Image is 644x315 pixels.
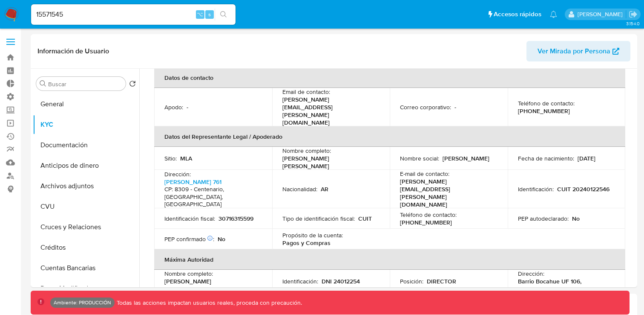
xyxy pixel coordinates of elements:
p: Apodo : [164,103,183,111]
button: General [33,94,139,114]
input: Buscar [48,80,122,88]
p: Dirección : [164,170,191,178]
p: E-mail de contacto : [400,170,449,178]
p: Teléfono de contacto : [518,99,575,107]
button: search-icon [215,9,232,20]
p: [PERSON_NAME] [PERSON_NAME] [282,155,377,170]
p: Dirección : [518,270,544,277]
button: Cruces y Relaciones [33,217,139,237]
p: - [454,103,456,111]
p: Fecha de nacimiento : [518,155,574,162]
p: Nombre social : [400,155,439,162]
p: Identificación : [282,277,318,285]
p: [PERSON_NAME] [PERSON_NAME] [164,277,259,293]
p: Identificación : [518,185,554,193]
p: [PERSON_NAME][EMAIL_ADDRESS][PERSON_NAME][DOMAIN_NAME] [400,178,494,208]
p: Correo corporativo : [400,103,451,111]
span: s [208,10,211,18]
p: MLA [180,155,192,162]
button: Ver Mirada por Persona [526,41,630,61]
p: Nombre completo : [282,147,331,155]
p: No [572,215,580,222]
p: PEP autodeclarado : [518,215,569,222]
span: Accesos rápidos [494,10,541,19]
button: Créditos [33,237,139,258]
span: Ver Mirada por Persona [538,41,610,61]
p: Posición : [400,277,423,285]
button: Anticipos de dinero [33,155,139,176]
p: [PERSON_NAME] [443,155,489,162]
button: Datos Modificados [33,278,139,299]
a: Salir [629,10,638,19]
button: Documentación [33,135,139,155]
p: DIRECTOR [427,277,456,285]
h4: CP: 8309 - Centenario, [GEOGRAPHIC_DATA], [GEOGRAPHIC_DATA] [164,186,259,208]
button: Archivos adjuntos [33,176,139,196]
p: No [218,235,225,243]
h1: Información de Usuario [37,47,109,55]
th: Máxima Autoridad [154,249,625,270]
span: Pagos y Compras [282,239,331,247]
p: Propósito de la cuenta : [282,231,343,239]
p: Todas las acciones impactan usuarios reales, proceda con precaución. [115,299,302,307]
button: CVU [33,196,139,217]
p: Teléfono de contacto : [400,211,457,219]
p: Email de contacto : [282,88,330,96]
th: Datos del Representante Legal / Apoderado [154,126,625,147]
p: Nacionalidad : [282,185,317,193]
a: Notificaciones [550,11,557,18]
p: Tipo de identificación fiscal : [282,215,355,222]
input: Buscar usuario o caso... [31,9,236,20]
button: KYC [33,114,139,135]
p: CUIT [358,215,372,222]
button: Buscar [40,80,46,87]
p: 30716315599 [218,215,253,222]
p: PEP confirmado : [164,235,214,243]
p: CUIT 20240122546 [557,185,609,193]
p: Identificación fiscal : [164,215,215,222]
p: AR [321,185,328,193]
button: Cuentas Bancarias [33,258,139,278]
p: Sitio : [164,155,177,162]
p: Ambiente: PRODUCCIÓN [54,301,111,304]
p: Nombre completo : [164,270,213,277]
p: - [187,103,188,111]
p: [PHONE_NUMBER] [518,107,570,115]
p: [PHONE_NUMBER] [400,219,452,226]
th: Datos de contacto [154,67,625,88]
p: [DATE] [578,155,595,162]
p: Barrio Bocahue UF 106, [GEOGRAPHIC_DATA] [518,277,612,293]
p: [PERSON_NAME][EMAIL_ADDRESS][PERSON_NAME][DOMAIN_NAME] [282,96,377,126]
a: [PERSON_NAME] 761 [164,178,221,186]
span: ⌥ [197,10,203,18]
p: DNI 24012254 [322,277,360,285]
p: federico.falavigna@mercadolibre.com [578,10,626,18]
button: Volver al orden por defecto [129,80,136,90]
